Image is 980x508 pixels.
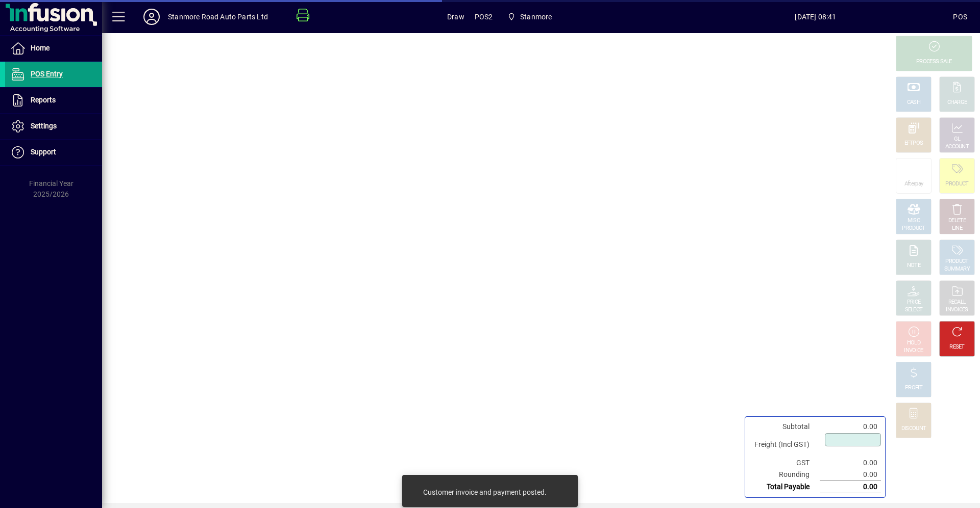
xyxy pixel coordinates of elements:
[5,114,102,139] a: Settings
[902,225,925,232] div: PRODUCT
[907,299,921,306] div: PRICE
[904,347,923,355] div: INVOICE
[31,148,56,156] span: Support
[749,469,820,481] td: Rounding
[948,299,966,306] div: RECALL
[503,8,556,26] span: Stanmore
[953,9,967,25] div: POS
[749,421,820,433] td: Subtotal
[820,421,881,433] td: 0.00
[5,140,102,165] a: Support
[908,217,920,225] div: MISC
[945,258,968,265] div: PRODUCT
[954,136,961,143] div: GL
[168,9,268,25] div: Stanmore Road Auto Parts Ltd
[820,457,881,469] td: 0.00
[901,425,926,433] div: DISCOUNT
[447,9,464,25] span: Draw
[520,9,552,25] span: Stanmore
[820,481,881,493] td: 0.00
[945,143,969,151] div: ACCOUNT
[749,433,820,457] td: Freight (Incl GST)
[907,99,920,106] div: CASH
[952,225,962,232] div: LINE
[948,217,966,225] div: DELETE
[749,481,820,493] td: Total Payable
[5,88,102,113] a: Reports
[678,9,953,25] span: [DATE] 08:41
[944,265,970,273] div: SUMMARY
[904,140,923,147] div: EFTPOS
[749,457,820,469] td: GST
[949,343,965,351] div: RESET
[31,96,56,104] span: Reports
[475,9,493,25] span: POS2
[31,44,50,52] span: Home
[916,58,952,66] div: PROCESS SALE
[946,306,968,314] div: INVOICES
[907,262,920,270] div: NOTE
[5,36,102,61] a: Home
[945,180,968,188] div: PRODUCT
[820,469,881,481] td: 0.00
[135,8,168,26] button: Profile
[905,384,922,392] div: PROFIT
[31,122,57,130] span: Settings
[907,339,920,347] div: HOLD
[947,99,967,106] div: CHARGE
[904,180,923,188] div: Afterpay
[31,70,63,78] span: POS Entry
[905,306,923,314] div: SELECT
[423,487,547,497] div: Customer invoice and payment posted.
